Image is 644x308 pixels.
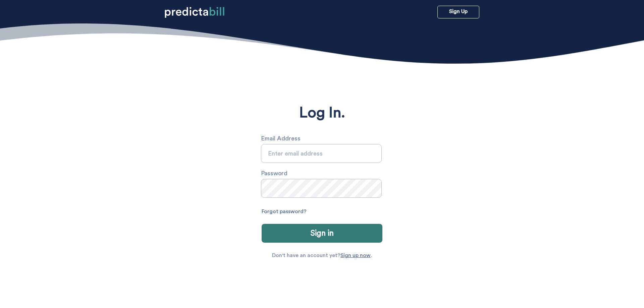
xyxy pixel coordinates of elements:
button: Sign in [262,224,382,243]
input: Email Address [261,144,382,163]
a: Sign up now [340,253,371,258]
p: Log In. [299,105,345,121]
p: Don't have an account yet? . [272,253,372,258]
a: Sign Up [437,6,479,18]
label: Password [261,168,386,179]
label: Email Address [261,133,386,144]
a: Forgot password? [262,206,307,217]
